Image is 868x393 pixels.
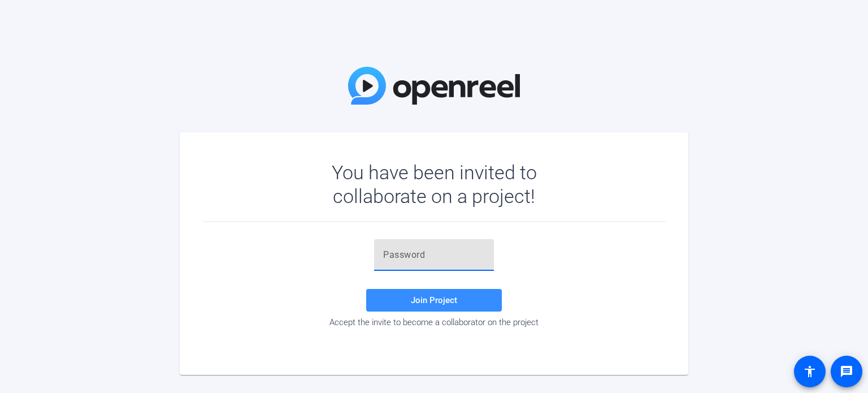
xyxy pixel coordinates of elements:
[840,365,853,378] mat-icon: message
[202,317,666,327] div: Accept the invite to become a collaborator on the project
[299,161,570,208] div: You have been invited to collaborate on a project!
[383,248,485,262] input: Password
[803,365,817,378] mat-icon: accessibility
[348,67,520,105] img: OpenReel Logo
[411,295,457,305] span: Join Project
[366,289,502,312] button: Join Project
